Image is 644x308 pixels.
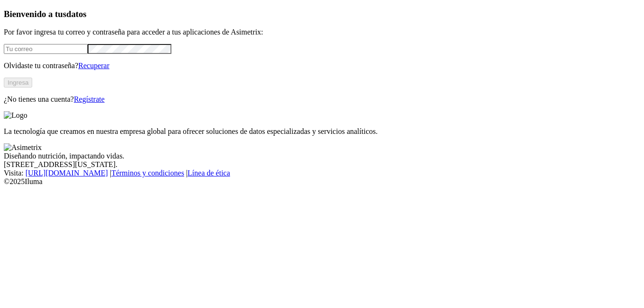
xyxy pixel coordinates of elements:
div: Visita : | | [4,169,640,177]
div: [STREET_ADDRESS][US_STATE]. [4,160,640,169]
p: ¿No tienes una cuenta? [4,95,640,104]
div: © 2025 Iluma [4,177,640,186]
p: La tecnología que creamos en nuestra empresa global para ofrecer soluciones de datos especializad... [4,127,640,136]
p: Olvidaste tu contraseña? [4,62,640,70]
img: Logo [4,111,27,120]
button: Ingresa [4,78,32,88]
a: [URL][DOMAIN_NAME] [26,169,108,177]
div: Diseñando nutrición, impactando vidas. [4,152,640,160]
img: Asimetrix [4,143,42,152]
a: Regístrate [74,95,105,103]
span: datos [66,9,87,19]
input: Tu correo [4,44,88,54]
p: Por favor ingresa tu correo y contraseña para acceder a tus aplicaciones de Asimetrix: [4,28,640,36]
a: Línea de ética [188,169,230,177]
a: Términos y condiciones [111,169,184,177]
h3: Bienvenido a tus [4,9,640,19]
a: Recuperar [78,62,109,70]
